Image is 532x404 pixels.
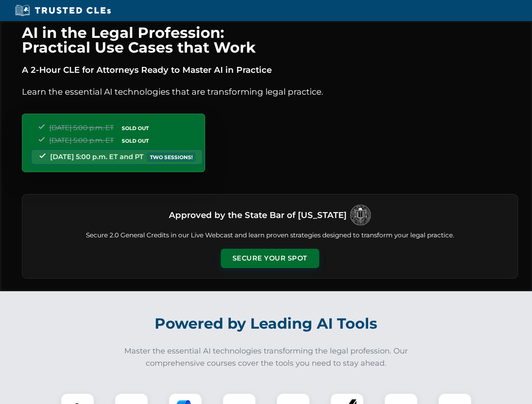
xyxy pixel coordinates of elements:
p: Secure 2.0 General Credits in our Live Webcast and learn proven strategies designed to transform ... [32,231,508,240]
img: Logo [350,205,371,226]
h1: AI in the Legal Profession: Practical Use Cases that Work [22,25,518,55]
span: [DATE] 5:00 p.m. ET [49,124,114,132]
button: Secure Your Spot [221,249,319,268]
span: [DATE] 5:00 p.m. ET [49,136,114,144]
span: SOLD OUT [119,136,152,145]
p: Master the essential AI technologies transforming the legal profession. Our comprehensive courses... [119,345,414,369]
h3: Approved by the State Bar of [US_STATE] [169,207,347,223]
p: Learn the essential AI technologies that are transforming legal practice. [22,85,518,98]
p: A 2-Hour CLE for Attorneys Ready to Master AI in Practice [22,63,518,77]
h2: Powered by Leading AI Tools [33,309,500,338]
img: Trusted CLEs [13,4,113,17]
span: SOLD OUT [119,124,152,133]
